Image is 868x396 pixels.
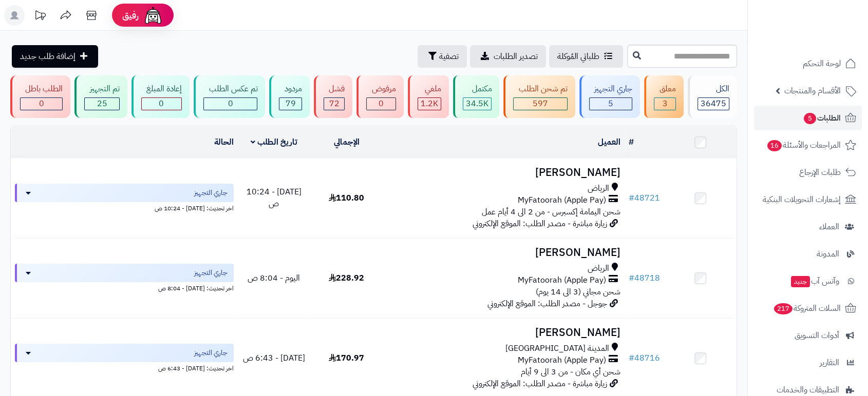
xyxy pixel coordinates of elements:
[387,247,620,259] h3: [PERSON_NAME]
[629,272,660,284] a: #48718
[754,106,862,130] a: الطلبات5
[799,165,841,180] span: طلبات الإرجاع
[557,50,599,63] span: طلباتي المُوكلة
[754,296,862,321] a: السلات المتروكة217
[439,50,459,63] span: تصفية
[482,206,620,218] span: شحن اليمامة إكسبرس - من 2 الى 4 أيام عمل
[324,98,344,110] div: 72
[286,97,296,110] span: 79
[466,97,488,110] span: 34.5K
[387,327,620,339] h3: [PERSON_NAME]
[629,352,660,364] a: #48716
[754,187,862,212] a: إشعارات التحويلات البنكية
[122,9,139,22] span: رفيق
[418,98,441,110] div: 1166
[784,84,841,98] span: الأقسام والمنتجات
[15,282,234,293] div: اخر تحديث: [DATE] - 8:04 ص
[536,286,620,298] span: شحن مجاني (3 الى 14 يوم)
[803,111,841,125] span: الطلبات
[629,352,634,364] span: #
[804,113,816,124] span: 5
[228,97,233,110] span: 0
[97,97,107,110] span: 25
[642,75,685,118] a: معلق 3
[754,350,862,375] a: التقارير
[577,75,642,118] a: جاري التجهيز 5
[766,138,841,152] span: المراجعات والأسئلة
[654,83,675,95] div: معلق
[518,274,606,286] span: MyFatoorah (Apple Pay)
[463,83,492,95] div: مكتمل
[279,83,301,95] div: مردود
[143,5,163,26] img: ai-face.png
[629,136,634,148] a: #
[803,56,841,71] span: لوحة التحكم
[279,98,301,110] div: 79
[12,45,98,68] a: إضافة طلب جديد
[513,83,567,95] div: تم شحن الطلب
[248,272,300,284] span: اليوم - 8:04 ص
[451,75,501,118] a: مكتمل 34.5K
[329,192,364,204] span: 110.80
[773,301,841,315] span: السلات المتروكة
[366,83,395,95] div: مرفوض
[473,378,607,390] span: زيارة مباشرة - مصدر الطلب: الموقع الإلكتروني
[518,354,606,366] span: MyFatoorah (Apple Pay)
[795,328,839,343] span: أدوات التسويق
[85,98,119,110] div: 25
[774,303,792,314] span: 217
[763,192,841,207] span: إشعارات التحويلات البنكية
[251,136,297,148] a: تاريخ الطلب
[329,352,364,364] span: 170.97
[514,98,567,110] div: 597
[494,50,538,63] span: تصدير الطلبات
[329,272,364,284] span: 228.92
[588,183,609,194] span: الرياض
[129,75,192,118] a: إعادة المبلغ 0
[701,97,726,110] span: 36475
[27,5,53,28] a: تحديثات المنصة
[312,75,354,118] a: فشل 72
[8,75,72,118] a: الطلب باطل 0
[608,97,613,110] span: 5
[470,45,546,68] a: تصدير الطلبات
[20,83,63,95] div: الطلب باطل
[214,136,234,148] a: الحالة
[421,97,438,110] span: 1.2K
[379,97,384,110] span: 0
[418,45,467,68] button: تصفية
[629,272,634,284] span: #
[203,83,257,95] div: تم عكس الطلب
[598,136,620,148] a: العميل
[334,136,360,148] a: الإجمالي
[192,75,267,118] a: تم عكس الطلب 0
[463,98,491,110] div: 34528
[473,217,607,230] span: زيارة مباشرة - مصدر الطلب: الموقع الإلكتروني
[21,98,62,110] div: 0
[387,167,620,179] h3: [PERSON_NAME]
[518,194,606,206] span: MyFatoorah (Apple Pay)
[247,186,301,210] span: [DATE] - 10:24 ص
[686,75,739,118] a: الكل36475
[505,343,609,354] span: المدينة [GEOGRAPHIC_DATA]
[243,352,305,364] span: [DATE] - 6:43 ص
[754,242,862,266] a: المدونة
[590,98,632,110] div: 5
[754,269,862,293] a: وآتس آبجديد
[798,29,858,50] img: logo-2.png
[324,83,345,95] div: فشل
[754,51,862,76] a: لوحة التحكم
[754,160,862,185] a: طلبات الإرجاع
[39,97,44,110] span: 0
[418,83,441,95] div: ملغي
[141,83,182,95] div: إعادة المبلغ
[142,98,181,110] div: 0
[790,274,839,288] span: وآتس آب
[654,98,675,110] div: 3
[697,83,729,95] div: الكل
[754,214,862,239] a: العملاء
[754,133,862,157] a: المراجعات والأسئلة16
[817,247,839,261] span: المدونة
[194,348,228,358] span: جاري التجهيز
[662,97,667,110] span: 3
